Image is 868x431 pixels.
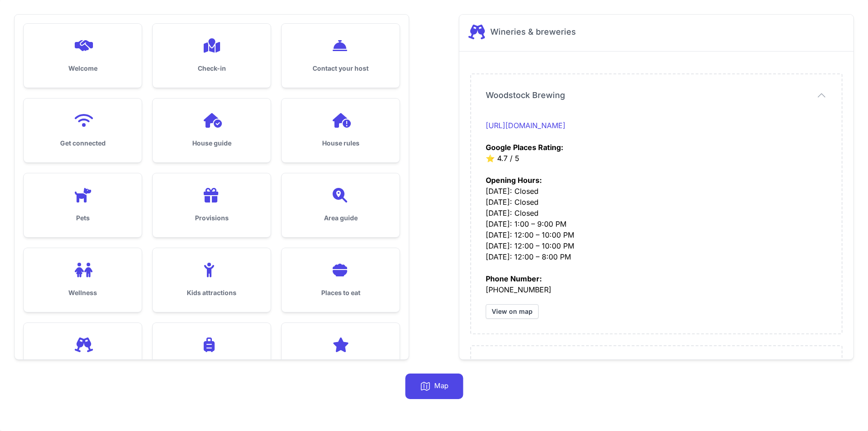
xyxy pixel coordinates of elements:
[38,139,127,148] h3: Get connected
[486,262,827,295] div: [PHONE_NUMBER]
[486,120,827,164] div: ⭐️ 4.7 / 5
[282,248,400,312] a: Places to eat
[296,288,385,297] h3: Places to eat
[153,323,271,387] a: Check-out
[24,173,142,237] a: Pets
[282,173,400,237] a: Area guide
[486,304,539,319] a: View on map
[38,213,127,223] h3: Pets
[167,288,256,297] h3: Kids attractions
[153,24,271,88] a: Check-in
[153,173,271,237] a: Provisions
[490,26,576,38] h2: Wineries & breweries
[282,99,400,162] a: House rules
[167,64,256,73] h3: Check-in
[296,213,385,223] h3: Area guide
[486,143,563,152] strong: Google Places Rating:
[296,139,385,148] h3: House rules
[153,248,271,312] a: Kids attractions
[167,139,256,148] h3: House guide
[153,99,271,162] a: House guide
[282,323,400,387] a: Reviews
[434,381,448,392] p: Map
[24,99,142,162] a: Get connected
[38,64,127,73] h3: Welcome
[167,213,256,223] h3: Provisions
[282,24,400,88] a: Contact your host
[486,176,542,185] strong: Opening Hours:
[486,89,565,102] span: Woodstock Brewing
[486,274,542,283] strong: Phone Number:
[24,24,142,88] a: Welcome
[486,121,565,130] a: [URL][DOMAIN_NAME]
[486,89,827,102] button: Woodstock Brewing
[24,248,142,312] a: Wellness
[24,323,142,387] a: Wineries & Breweries
[486,164,827,262] div: [DATE]: Closed [DATE]: Closed [DATE]: Closed [DATE]: 1:00 – 9:00 PM [DATE]: 12:00 – 10:00 PM [DAT...
[38,288,127,297] h3: Wellness
[296,64,385,73] h3: Contact your host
